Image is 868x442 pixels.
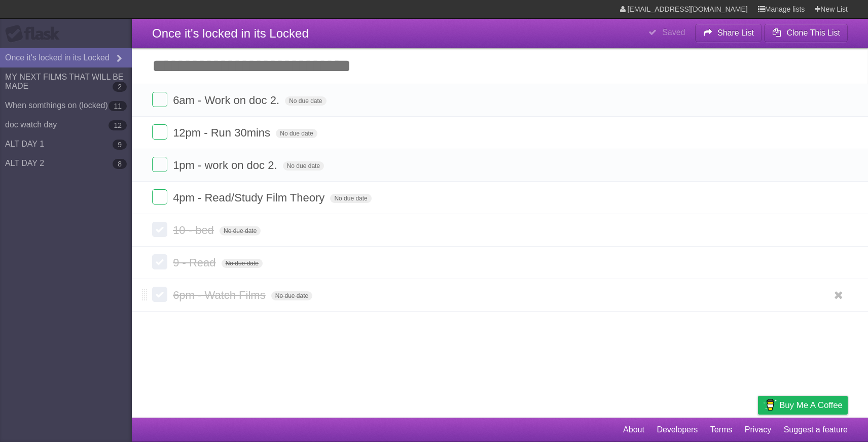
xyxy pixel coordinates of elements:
label: Done [152,92,167,107]
a: Developers [657,420,698,439]
label: Done [152,254,167,269]
b: 2 [113,82,127,92]
span: No due date [330,194,371,203]
img: Buy me a coffee [763,396,777,414]
button: Clone This List [764,24,848,42]
span: No due date [220,226,261,235]
b: 8 [113,159,127,169]
span: No due date [222,259,263,268]
b: 9 [113,140,127,150]
button: Share List [695,24,762,42]
span: 6am - Work on doc 2. [173,94,282,107]
label: Done [152,222,167,237]
span: No due date [283,161,324,171]
b: 11 [108,101,127,111]
span: No due date [276,129,317,138]
label: Done [152,189,167,205]
b: Saved [662,28,685,37]
b: Clone This List [786,28,840,37]
label: Done [152,287,167,302]
b: Share List [717,28,754,37]
span: No due date [285,96,326,106]
a: About [623,420,644,439]
span: 10 - bed [173,224,216,236]
span: 4pm - Read/Study Film Theory [173,191,327,204]
a: Terms [710,420,733,439]
span: 6pm - Watch Films [173,289,268,301]
span: 1pm - work on doc 2. [173,159,279,172]
a: Buy me a coffee [758,396,848,415]
label: Done [152,124,167,140]
label: Done [152,157,167,172]
a: Suggest a feature [784,420,848,439]
span: 12pm - Run 30mins [173,126,273,139]
span: 9 - Read [173,256,218,269]
span: Buy me a coffee [779,396,843,414]
span: No due date [271,291,312,300]
div: Flask [5,25,66,43]
span: Once it's locked in its Locked [152,26,309,40]
b: 12 [108,120,127,130]
a: Privacy [745,420,771,439]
